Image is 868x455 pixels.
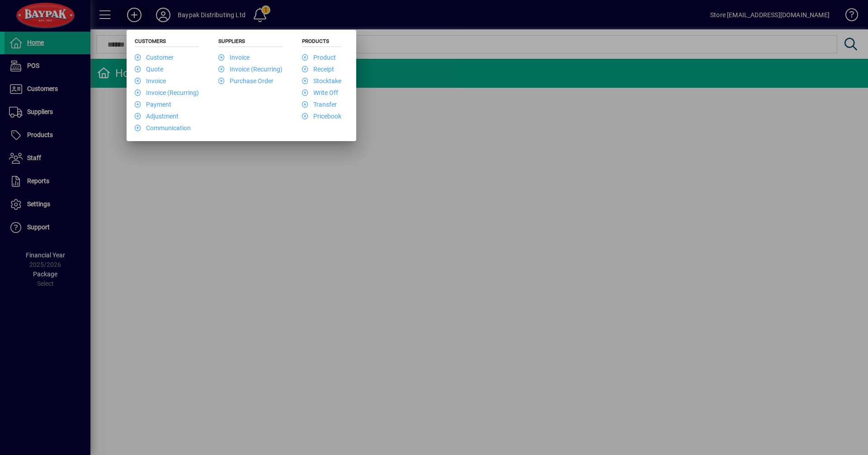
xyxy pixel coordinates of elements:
a: Purchase Order [218,77,274,85]
a: Invoice (Recurring) [218,66,283,73]
h5: Customers [135,38,199,47]
a: Product [302,54,336,61]
a: Customer [135,54,174,61]
a: Invoice [218,54,250,61]
h5: Suppliers [218,38,283,47]
a: Adjustment [135,113,179,120]
a: Pricebook [302,113,341,120]
a: Write Off [302,89,338,96]
a: Transfer [302,101,337,108]
a: Communication [135,124,191,132]
a: Invoice [135,77,166,85]
a: Payment [135,101,171,108]
a: Invoice (Recurring) [135,89,199,96]
h5: Products [302,38,341,47]
a: Receipt [302,66,334,73]
a: Quote [135,66,163,73]
a: Stocktake [302,77,341,85]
